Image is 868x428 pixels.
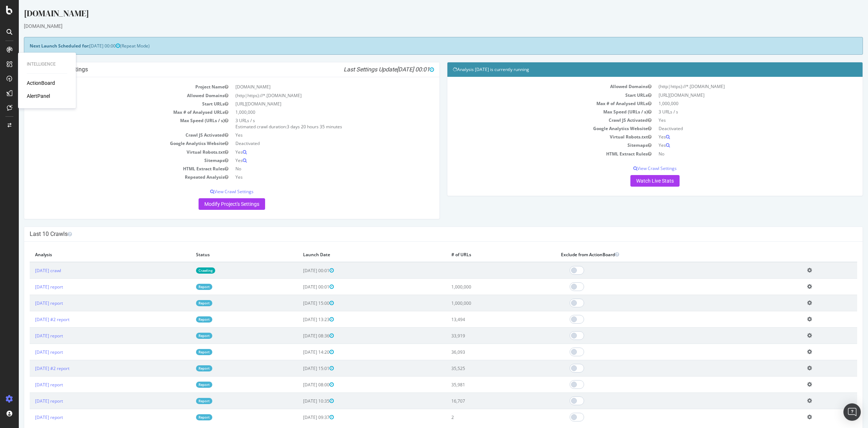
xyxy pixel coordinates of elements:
div: Open Intercom Messenger [843,403,861,421]
td: 16,707 [427,393,537,409]
td: No [636,150,838,158]
span: [DATE] 15:00 [284,300,315,306]
td: 35,981 [427,377,537,393]
div: Intelligence [27,61,67,67]
a: Report [177,349,193,355]
h4: Analysis [DATE] is currently running [434,66,838,73]
span: [DATE] 00:01 [284,284,315,290]
td: Yes [213,148,415,156]
td: 13,494 [427,311,537,328]
td: Yes [213,173,415,181]
td: Sitemaps [434,141,636,149]
td: Allowed Domains [11,91,213,100]
th: Exclude from ActionBoard [537,247,783,262]
td: 35,525 [427,360,537,377]
p: View Crawl Settings [11,188,415,195]
td: (http|https)://*.[DOMAIN_NAME] [636,82,838,91]
td: Yes [213,156,415,165]
td: 2 [427,409,537,425]
td: Crawl JS Activated [11,131,213,139]
td: [URL][DOMAIN_NAME] [636,91,838,99]
a: [DATE] crawl [16,267,42,274]
span: [DATE] 00:00 [71,43,101,49]
a: AlertPanel [27,92,50,100]
td: Project Name [11,83,213,91]
th: Launch Date [279,247,427,262]
td: Yes [636,141,838,149]
a: Report [177,365,193,371]
td: 36,093 [427,344,537,360]
td: 3 URLs / s [636,108,838,116]
span: [DATE] 00:01 [284,267,315,274]
td: Sitemaps [11,156,213,165]
span: [DATE] 15:01 [284,365,315,371]
th: Analysis [11,247,172,262]
td: HTML Extract Rules [434,150,636,158]
span: [DATE] 13:23 [284,316,315,323]
a: [DATE] report [16,284,44,290]
td: Google Analytics Website [434,124,636,133]
td: 1,000,000 [427,295,537,311]
a: ActionBoard [27,79,55,87]
td: Allowed Domains [434,82,636,91]
td: Deactivated [636,124,838,133]
span: [DATE] 08:00 [284,382,315,388]
td: (http|https)://*.[DOMAIN_NAME] [213,91,415,100]
a: Report [177,398,193,404]
strong: Next Launch Scheduled for: [11,43,71,49]
h4: Project Global Settings [11,66,415,73]
a: [DATE] report [16,300,44,306]
th: # of URLs [427,247,537,262]
td: No [213,165,415,173]
td: Yes [213,131,415,139]
a: Report [177,300,193,306]
a: Crawling [177,267,196,274]
span: [DATE] 10:35 [284,398,315,404]
div: [DOMAIN_NAME] [5,22,844,30]
td: Yes [636,133,838,141]
td: Yes [636,116,838,124]
td: Deactivated [213,139,415,147]
td: Max # of Analysed URLs [11,108,213,116]
a: Report [177,333,193,339]
td: 3 URLs / s Estimated crawl duration: [213,116,415,131]
td: Repeated Analysis [11,173,213,181]
td: Crawl JS Activated [434,116,636,124]
a: Modify Project's Settings [180,198,246,210]
td: Start URLs [11,100,213,108]
a: Report [177,284,193,290]
a: [DATE] report [16,414,44,420]
td: [URL][DOMAIN_NAME] [213,100,415,108]
h4: Last 10 Crawls [11,230,838,238]
a: [DATE] report [16,382,44,388]
td: 33,919 [427,328,537,344]
td: Google Analytics Website [11,139,213,147]
a: [DATE] #2 report [16,316,51,323]
td: 1,000,000 [636,99,838,108]
td: Max Speed (URLs / s) [11,116,213,131]
a: [DATE] report [16,398,44,404]
span: [DATE] 08:36 [284,333,315,339]
td: 1,000,000 [213,108,415,116]
i: Last Settings Update [325,66,415,73]
div: [DOMAIN_NAME] [5,7,844,22]
a: Report [177,382,193,388]
a: Report [177,414,193,420]
span: [DATE] 14:20 [284,349,315,355]
div: (Repeat Mode) [5,37,844,55]
a: [DATE] #2 report [16,365,51,371]
a: Watch Live Stats [612,175,661,187]
td: HTML Extract Rules [11,165,213,173]
a: [DATE] report [16,349,44,355]
span: [DATE] 09:37 [284,414,315,420]
span: [DATE] 00:01 [378,66,415,73]
a: Report [177,316,193,323]
td: Start URLs [434,91,636,99]
p: View Crawl Settings [434,165,838,171]
span: 3 days 20 hours 35 minutes [268,124,323,130]
td: 1,000,000 [427,279,537,295]
td: Virtual Robots.txt [434,133,636,141]
td: [DOMAIN_NAME] [213,83,415,91]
